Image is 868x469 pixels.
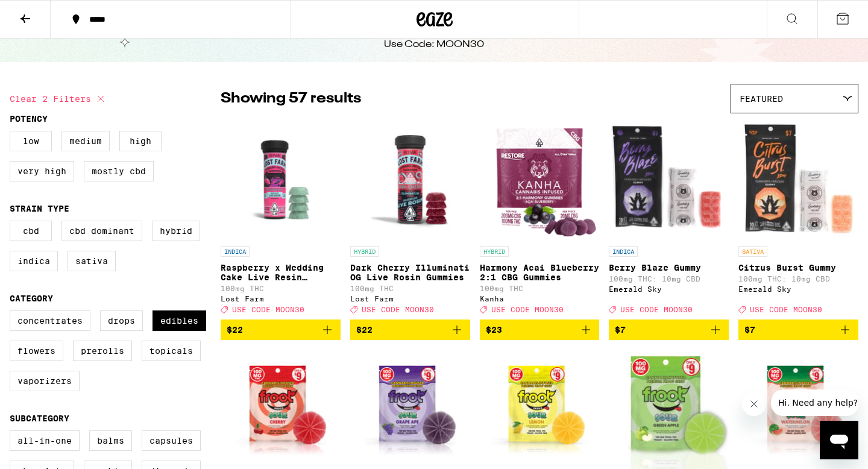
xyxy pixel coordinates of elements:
span: USE CODE MOON30 [750,306,822,313]
label: Vaporizers [10,371,80,391]
label: Very High [10,161,74,181]
label: Capsules [142,430,201,451]
p: 100mg THC: 10mg CBD [609,275,729,283]
span: USE CODE MOON30 [362,306,434,313]
p: HYBRID [350,246,379,257]
iframe: Button to launch messaging window [820,421,858,459]
label: Edibles [153,310,206,331]
img: Lost Farm - Dark Cherry Illuminati OG Live Rosin Gummies [350,119,470,240]
label: Topicals [142,341,201,361]
legend: Strain Type [10,204,69,213]
p: 100mg THC [221,285,341,292]
span: USE CODE MOON30 [232,306,304,313]
legend: Category [10,294,53,303]
label: Indica [10,251,58,271]
span: $22 [227,325,243,335]
label: High [119,131,162,151]
legend: Potency [10,114,48,124]
label: Hybrid [152,221,200,241]
button: Clear 2 filters [10,84,108,114]
p: INDICA [221,246,250,257]
img: Emerald Sky - Berry Blaze Gummy [609,119,729,240]
label: CBD Dominant [61,221,142,241]
p: Berry Blaze Gummy [609,263,729,272]
img: Kanha - Harmony Acai Blueberry 2:1 CBG Gummies [480,119,599,240]
a: Open page for Raspberry x Wedding Cake Live Resin Gummies from Lost Farm [221,119,341,319]
div: Emerald Sky [609,285,729,293]
label: Mostly CBD [84,161,154,181]
button: Add to bag [738,319,858,340]
span: $23 [486,325,502,335]
span: USE CODE MOON30 [620,306,693,313]
img: Lost Farm - Raspberry x Wedding Cake Live Resin Gummies [221,119,341,240]
p: 100mg THC [480,285,600,292]
div: Use Code: MOON30 [384,38,484,51]
p: Raspberry x Wedding Cake Live Resin Gummies [221,263,341,282]
a: Open page for Dark Cherry Illuminati OG Live Rosin Gummies from Lost Farm [350,119,470,319]
p: SATIVA [738,246,767,257]
span: Featured [740,94,783,104]
a: Open page for Berry Blaze Gummy from Emerald Sky [609,119,729,319]
span: $7 [744,325,755,335]
label: CBD [10,221,52,241]
label: Balms [89,430,132,451]
div: Emerald Sky [738,285,858,293]
div: Kanha [480,295,600,303]
span: USE CODE MOON30 [491,306,564,313]
p: HYBRID [480,246,509,257]
div: Lost Farm [221,295,341,303]
span: $7 [615,325,626,335]
button: Add to bag [609,319,729,340]
label: Flowers [10,341,63,361]
a: Open page for Citrus Burst Gummy from Emerald Sky [738,119,858,319]
label: Prerolls [73,341,132,361]
label: Medium [61,131,110,151]
img: Emerald Sky - Citrus Burst Gummy [738,119,858,240]
label: Drops [100,310,143,331]
p: Citrus Burst Gummy [738,263,858,272]
label: Sativa [68,251,116,271]
p: 100mg THC [350,285,470,292]
legend: Subcategory [10,414,69,423]
label: All-In-One [10,430,80,451]
p: 100mg THC: 10mg CBD [738,275,858,283]
iframe: Close message [742,392,766,416]
div: Lost Farm [350,295,470,303]
button: Add to bag [221,319,341,340]
label: Low [10,131,52,151]
p: Dark Cherry Illuminati OG Live Rosin Gummies [350,263,470,282]
p: INDICA [609,246,638,257]
p: Showing 57 results [221,89,361,109]
a: Open page for Harmony Acai Blueberry 2:1 CBG Gummies from Kanha [480,119,600,319]
button: Add to bag [350,319,470,340]
button: Add to bag [480,319,600,340]
p: Harmony Acai Blueberry 2:1 CBG Gummies [480,263,600,282]
span: $22 [356,325,373,335]
iframe: Message from company [771,389,858,416]
label: Concentrates [10,310,90,331]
